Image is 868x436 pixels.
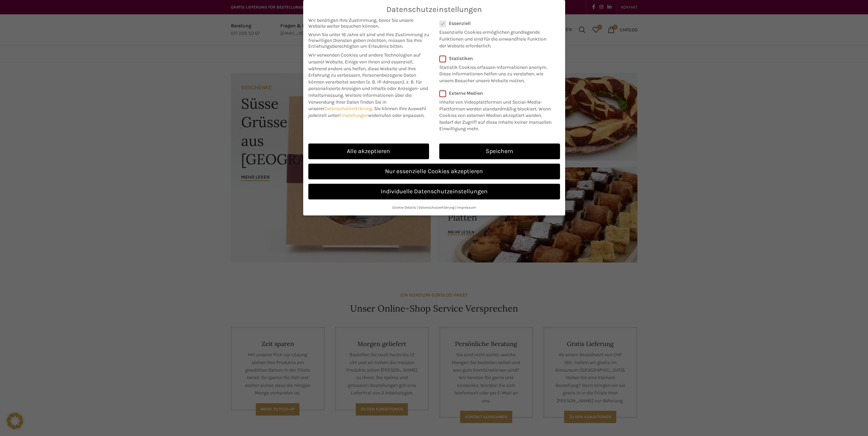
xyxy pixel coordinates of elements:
[439,20,551,26] label: Essenziell
[439,56,551,61] label: Statistiken
[308,72,428,98] span: Personenbezogene Daten können verarbeitet werden (z. B. IP-Adressen), z. B. für personalisierte A...
[324,106,372,111] a: Datenschutzerklärung
[439,26,551,49] p: Essenzielle Cookies ermöglichen grundlegende Funktionen und sind für die einwandfreie Funktion de...
[457,205,476,210] a: Impressum
[308,17,429,29] span: Wir benötigen Ihre Zustimmung, bevor Sie unsere Website weiter besuchen können.
[308,32,429,49] span: Wenn Sie unter 16 Jahre alt sind und Ihre Zustimmung zu freiwilligen Diensten geben möchten, müss...
[339,112,368,118] a: Einstellungen
[308,144,429,159] a: Alle akzeptieren
[386,5,482,14] span: Datenschutzeinstellungen
[439,90,556,96] label: Externe Medien
[308,164,560,179] a: Nur essenzielle Cookies akzeptieren
[439,61,551,84] p: Statistik Cookies erfassen Informationen anonym. Diese Informationen helfen uns zu verstehen, wie...
[308,52,421,78] span: Wir verwenden Cookies und andere Technologien auf unserer Website. Einige von ihnen sind essenzie...
[392,205,416,210] a: Cookie-Details
[418,205,455,210] a: Datenschutzerklärung
[308,184,560,199] a: Individuelle Datenschutzeinstellungen
[439,144,560,159] a: Speichern
[439,96,556,132] p: Inhalte von Videoplattformen und Social-Media-Plattformen werden standardmäßig blockiert. Wenn Co...
[308,92,412,111] span: Weitere Informationen über die Verwendung Ihrer Daten finden Sie in unserer .
[308,106,426,118] span: Sie können Ihre Auswahl jederzeit unter widerrufen oder anpassen.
